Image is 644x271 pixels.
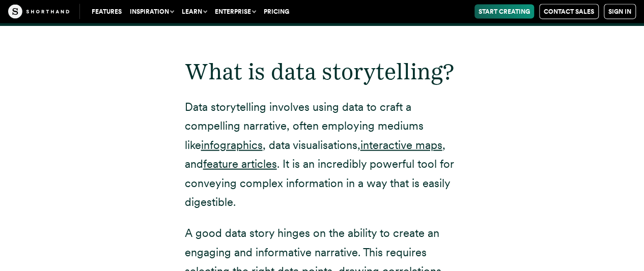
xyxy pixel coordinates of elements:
a: infographics [201,138,263,152]
a: Sign in [604,4,636,19]
h2: What is data storytelling? [185,58,460,85]
a: Start Creating [474,5,534,19]
p: Data storytelling involves using data to craft a compelling narrative, often employing mediums li... [185,98,460,212]
a: Features [88,5,126,19]
img: The Craft [8,5,69,19]
a: feature articles [203,157,277,170]
a: Contact Sales [539,4,599,19]
button: Learn [178,5,211,19]
button: Inspiration [126,5,178,19]
a: interactive maps [360,138,442,152]
a: Pricing [260,5,293,19]
button: Enterprise [211,5,260,19]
